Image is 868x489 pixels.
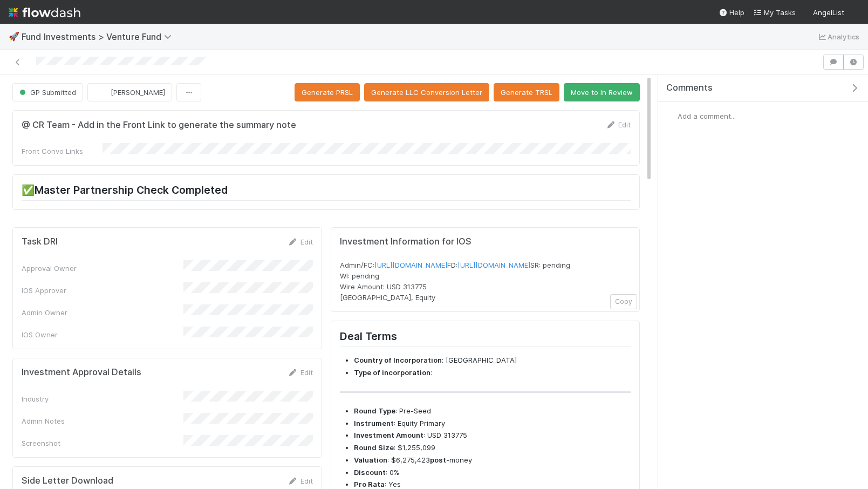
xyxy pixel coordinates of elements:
button: [PERSON_NAME] [87,83,172,101]
button: Move to In Review [564,83,640,101]
img: avatar_6daca87a-2c2e-4848-8ddb-62067031c24f.png [667,111,678,121]
span: My Tasks [753,8,796,17]
strong: Round Size [354,443,394,452]
div: Front Convo Links [22,146,102,157]
div: Screenshot [22,438,183,449]
a: Analytics [817,30,859,43]
h5: Task DRI [22,236,58,247]
div: IOS Approver [22,285,183,296]
li: : Equity Primary [354,418,631,429]
li: : $6,275,423 -money [354,455,631,466]
h2: Deal Terms [340,330,631,347]
strong: Valuation [354,456,387,464]
div: Industry [22,393,183,404]
span: 🚀 [9,32,19,41]
a: My Tasks [753,7,796,18]
span: [PERSON_NAME] [111,88,165,97]
a: Edit [288,368,313,377]
button: Generate TRSL [494,83,559,101]
li: : Pre-Seed [354,406,631,417]
a: Edit [605,120,631,129]
div: IOS Owner [22,329,183,340]
button: GP Submitted [12,83,83,101]
div: Admin Notes [22,416,183,426]
h5: Investment Approval Details [22,367,141,378]
strong: Country of Incorporation [354,356,442,364]
div: Approval Owner [22,263,183,274]
strong: Pro Rata [354,480,385,488]
h2: ✅Master Partnership Check Completed [22,184,631,200]
li: : USD 313775 [354,430,631,441]
a: Edit [288,477,313,485]
img: logo-inverted-e16ddd16eac7371096b0.svg [9,3,80,22]
a: [URL][DOMAIN_NAME] [457,261,530,269]
strong: Round Type [354,406,395,415]
button: Copy [610,294,637,309]
strong: Instrument [354,419,394,427]
img: avatar_6daca87a-2c2e-4848-8ddb-62067031c24f.png [849,8,859,18]
strong: Discount [354,468,386,477]
li: : 0% [354,467,631,478]
strong: Investment Amount [354,431,423,439]
span: AngelList [813,8,844,17]
span: Add a comment... [678,112,736,120]
li: : $1,255,099 [354,443,631,453]
div: Admin Owner [22,307,183,318]
a: Edit [288,237,313,246]
a: [URL][DOMAIN_NAME] [374,261,447,269]
h5: Investment Information for IOS [340,236,631,247]
div: Help [719,7,744,18]
li: : [354,368,631,378]
span: Fund Investments > Venture Fund [22,31,177,42]
h5: @ CR Team - Add in the Front Link to generate the summary note [22,120,296,131]
strong: Type of incorporation [354,368,430,377]
li: : [GEOGRAPHIC_DATA] [354,355,631,366]
button: Generate LLC Conversion Letter [364,83,489,101]
button: Generate PRSL [295,83,360,101]
strong: post [430,456,446,464]
span: Comments [666,83,713,93]
span: GP Submitted [17,88,76,97]
span: Admin/FC: FD: SR: pending WI: pending Wire Amount: USD 313775 [GEOGRAPHIC_DATA], Equity [340,261,570,302]
img: avatar_f2899df2-d2b9-483b-a052-ca3b1db2e5e2.png [97,87,107,98]
h5: Side Letter Download [22,476,113,486]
